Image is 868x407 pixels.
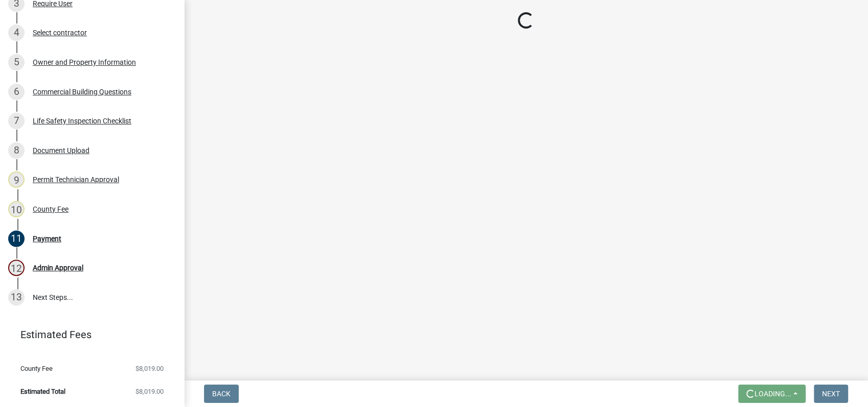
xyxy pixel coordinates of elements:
span: Estimated Total [20,388,65,395]
div: 13 [8,289,25,306]
div: Payment [33,235,61,242]
button: Loading... [738,385,806,403]
div: Commercial Building Questions [33,88,131,95]
div: County Fee [33,206,68,213]
div: 12 [8,260,25,276]
div: 5 [8,54,25,70]
div: 6 [8,84,25,100]
div: 10 [8,201,25,217]
span: $8,019.00 [135,365,164,372]
button: Back [204,385,239,403]
div: 9 [8,171,25,188]
div: Permit Technician Approval [33,176,119,183]
div: Select contractor [33,29,87,36]
div: Admin Approval [33,264,83,271]
div: 4 [8,24,25,41]
button: Next [814,385,848,403]
span: County Fee [20,365,53,372]
span: Back [212,390,231,398]
div: 8 [8,142,25,159]
div: 7 [8,113,25,129]
span: Loading... [755,390,791,398]
div: Life Safety Inspection Checklist [33,117,131,124]
div: 11 [8,231,25,247]
div: Owner and Property Information [33,59,136,66]
div: Document Upload [33,147,89,154]
a: Estimated Fees [8,324,168,345]
span: Next [822,390,840,398]
span: $8,019.00 [135,388,164,395]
